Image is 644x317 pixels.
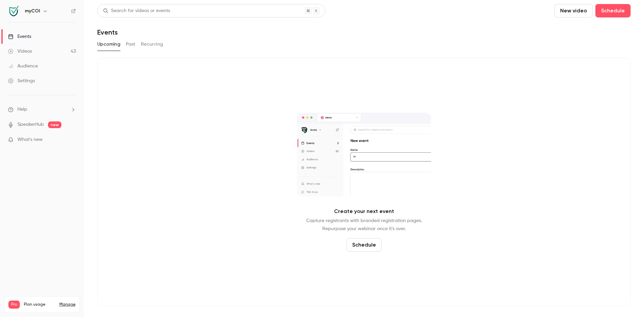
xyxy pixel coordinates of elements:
div: Settings [8,77,35,84]
span: Plan usage [24,302,55,307]
span: new [48,121,61,128]
iframe: Noticeable Trigger [68,137,76,143]
a: SpeakerHub [17,121,44,128]
div: Search for videos or events [103,7,170,14]
div: Events [8,33,31,40]
button: Upcoming [97,39,120,50]
button: Schedule [346,238,382,252]
button: Past [126,39,136,50]
button: New video [554,4,593,17]
p: Create your next event [334,207,394,215]
a: Manage [59,302,75,307]
img: myCOI [8,6,19,16]
li: help-dropdown-opener [8,106,76,113]
button: Recurring [141,39,163,50]
span: Pro [8,301,20,309]
span: What's new [17,136,43,143]
div: Audience [8,63,38,69]
button: Schedule [595,4,631,17]
h6: myCOI [25,8,40,14]
p: Capture registrants with branded registration pages. Repurpose your webinar once it's over. [306,217,422,233]
div: Videos [8,48,32,55]
h1: Events [97,28,118,36]
span: Help [17,106,27,113]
